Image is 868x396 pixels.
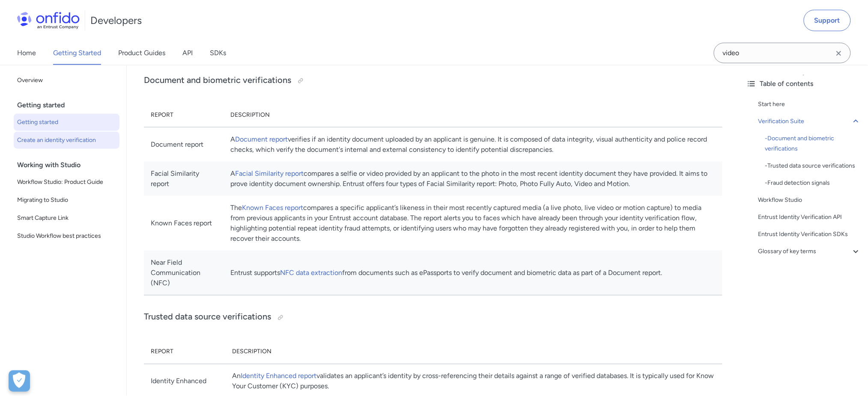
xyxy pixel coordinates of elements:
[804,10,851,31] a: Support
[714,43,851,63] input: Onfido search input field
[144,103,224,127] th: Report
[235,135,288,143] a: Document report
[144,127,224,162] td: Document report
[182,41,193,65] a: API
[14,72,119,89] a: Overview
[765,178,861,188] div: - Fraud detection signals
[14,210,119,227] a: Smart Capture Link
[758,212,861,222] a: Entrust Identity Verification API
[765,133,861,154] div: - Document and biometric verifications
[118,41,165,65] a: Product Guides
[144,196,224,251] td: Known Faces report
[758,195,861,205] a: Workflow Studio
[224,251,722,296] td: Entrust supports from documents such as ePassports to verify document and biometric data as part ...
[235,169,304,177] a: Facial Similarity report
[765,133,861,154] a: -Document and biometric verifications
[14,174,119,191] a: Workflow Studio: Product Guide
[758,229,861,239] a: Entrust Identity Verification SDKs
[765,178,861,188] a: -Fraud detection signals
[242,204,303,212] a: Known Faces report
[17,41,36,65] a: Home
[144,340,225,364] th: Report
[280,269,342,277] a: NFC data extraction
[17,157,123,174] div: Working with Studio
[17,231,116,241] span: Studio Workflow best practices
[53,41,101,65] a: Getting Started
[765,161,861,171] div: - Trusted data source verifications
[210,41,226,65] a: SDKs
[144,251,224,296] td: Near Field Communication (NFC)
[14,132,119,149] a: Create an identity verification
[14,228,119,245] a: Studio Workflow best practices
[225,340,722,364] th: Description
[17,177,116,187] span: Workflow Studio: Product Guide
[758,246,861,257] a: Glossary of key terms
[17,117,116,127] span: Getting started
[17,12,80,29] img: Onfido Logo
[9,370,30,392] div: Cookie Preferences
[17,135,116,145] span: Create an identity verification
[758,99,861,109] a: Start here
[834,48,844,59] svg: Clear search field button
[224,162,722,196] td: A compares a selfie or video provided by an applicant to the photo in the most recent identity do...
[14,114,119,131] a: Getting started
[224,103,722,127] th: Description
[224,127,722,162] td: A verifies if an identity document uploaded by an applicant is genuine. It is composed of data in...
[746,79,861,89] div: Table of contents
[90,14,142,27] h1: Developers
[17,195,116,205] span: Migrating to Studio
[144,311,722,325] h3: Trusted data source verifications
[14,192,119,209] a: Migrating to Studio
[241,372,316,380] a: Identity Enhanced report
[144,162,224,196] td: Facial Similarity report
[9,370,30,392] button: Open Preferences
[224,196,722,251] td: The compares a specific applicant’s likeness in their most recently captured media (a live photo,...
[17,213,116,223] span: Smart Capture Link
[17,75,116,86] span: Overview
[17,97,123,114] div: Getting started
[144,74,722,88] h3: Document and biometric verifications
[758,116,861,127] a: Verification Suite
[765,161,861,171] a: -Trusted data source verifications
